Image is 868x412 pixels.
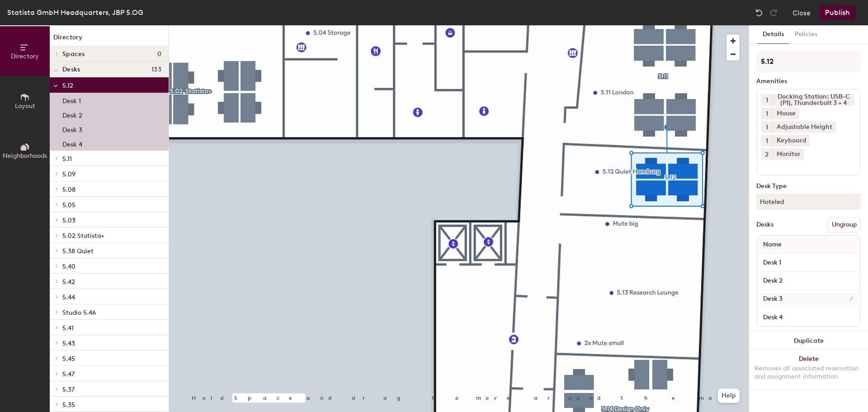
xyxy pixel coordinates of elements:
input: Unnamed desk [759,293,859,305]
p: Desk 1 [62,95,81,105]
button: Details [757,25,789,44]
span: 0 [157,51,161,58]
img: Redo [769,8,778,17]
span: 5.43 [62,340,75,347]
button: 1 [761,121,773,133]
span: 1 [766,109,768,118]
input: Unnamed desk [759,311,859,323]
div: Docking Station: USB-C (P1), Thunderbolt 3 + 4 [773,94,854,106]
div: Statista GmbH Headquarters, JBP 5.OG [7,7,143,18]
span: 5.05 [62,201,75,209]
span: Layout [15,102,35,110]
p: Desk 3 [62,123,82,134]
span: 5.41 [62,324,74,332]
h1: Directory [50,33,169,47]
button: 1 [761,135,773,147]
span: Directory [11,52,39,60]
img: Undo [755,8,764,17]
input: Unnamed desk [759,256,859,269]
div: Amenities [756,78,861,85]
span: 5.44 [62,294,75,301]
button: Publish [820,5,855,20]
span: 5.08 [62,186,75,194]
span: 5.47 [62,370,75,378]
input: Unnamed desk [759,275,859,287]
p: Desk 4 [62,138,82,148]
span: 1 [766,123,768,132]
span: 5.11 [62,155,72,163]
span: Studio 5.46 [62,309,96,317]
span: 133 [151,66,161,73]
span: 5.40 [62,263,75,270]
button: 1 [761,108,773,119]
button: Close [793,5,811,20]
span: Neighborhoods [3,152,47,160]
span: 1 [766,136,768,146]
div: Adjustable Height [773,121,836,133]
span: 5.12 [62,82,73,90]
span: 5.02 Statista+ [62,232,104,240]
span: 5.35 [62,401,75,409]
div: Keyboard [773,135,810,147]
div: Desks [756,221,774,228]
span: 5.37 [62,386,75,393]
span: Desks [62,66,80,73]
span: 5.03 [62,217,75,224]
p: Desk 2 [62,109,82,119]
span: 5.38 Quiet [62,247,94,255]
button: 2 [761,148,773,160]
span: 5.45 [62,355,75,363]
span: Spaces [62,51,85,58]
span: 1 [766,95,768,105]
span: 5.09 [62,170,75,178]
div: Mouse [773,108,799,119]
span: 2 [765,150,769,159]
button: 1 [761,94,773,106]
div: Desk Type [756,183,861,190]
span: Name [759,237,786,253]
button: Hoteled [756,194,861,210]
div: Removes all associated reservation and assignment information [755,365,863,381]
button: DeleteRemoves all associated reservation and assignment information [749,350,868,390]
span: 5.42 [62,278,75,286]
div: Monitor [773,148,804,160]
button: Policies [789,25,823,44]
button: Ungroup [828,217,861,232]
button: Help [718,388,740,403]
button: Duplicate [749,332,868,350]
